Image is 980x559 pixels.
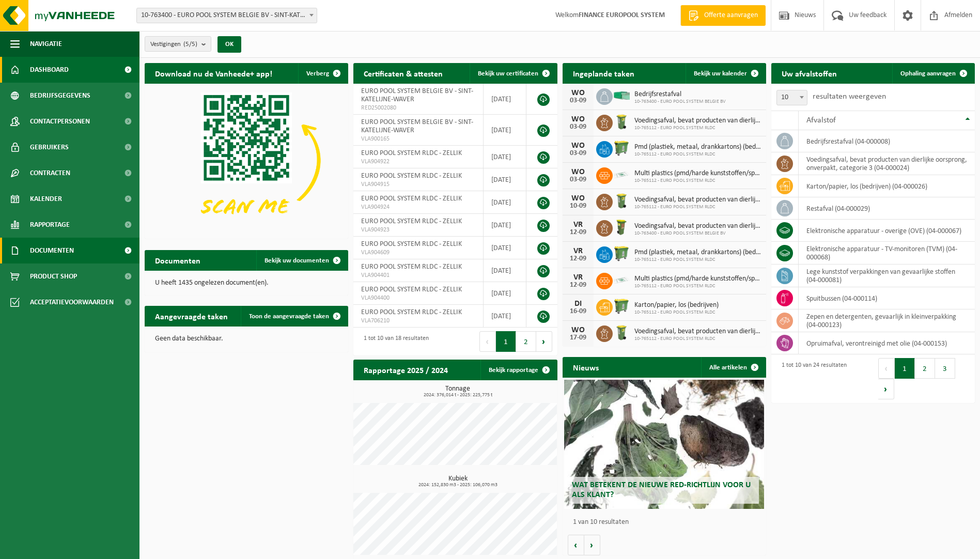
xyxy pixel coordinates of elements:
[484,84,526,115] td: [DATE]
[568,282,588,289] div: 12-09
[256,250,347,271] a: Bekijk uw documenten
[634,90,726,99] span: Bedrijfsrestafval
[568,176,588,183] div: 03-09
[806,116,836,125] span: Afvalstof
[813,92,886,101] label: resultaten weergeven
[563,357,609,377] h2: Nieuws
[613,113,630,131] img: WB-0140-HPE-GN-50
[634,222,761,230] span: Voedingsafval, bevat producten van dierlijke oorsprong, onverpakt, categorie 3
[30,186,62,212] span: Kalender
[634,328,761,336] span: Voedingsafval, bevat producten van dierlijke oorsprong, onverpakt, categorie 3
[568,150,588,157] div: 03-09
[145,36,211,52] button: Vestigingen(5/5)
[359,483,557,488] span: 2024: 152,830 m3 - 2025: 106,070 m3
[361,226,475,234] span: VLA904923
[361,308,462,316] span: EURO POOL SYSTEM RLDC - ZELLIK
[613,245,630,262] img: WB-0770-HPE-GN-50
[799,332,975,354] td: opruimafval, verontreinigd met olie (04-000153)
[634,249,761,257] span: Pmd (plastiek, metaal, drankkartons) (bedrijven)
[484,115,526,146] td: [DATE]
[568,247,588,255] div: VR
[568,168,588,176] div: WO
[634,275,761,283] span: Multi plastics (pmd/harde kunststoffen/spanbanden/eps/folie naturel/folie gemeng...
[568,229,588,236] div: 12-09
[694,70,747,77] span: Bekijk uw kalender
[136,8,317,23] span: 10-763400 - EURO POOL SYSTEM BELGIE BV - SINT-KATELIJNE-WAVER
[145,84,348,237] img: Download de VHEPlus App
[145,306,238,326] h2: Aangevraagde taken
[568,115,588,123] div: WO
[249,313,329,320] span: Toon de aangevraagde taken
[361,286,462,293] span: EURO POOL SYSTEM RLDC - ZELLIK
[634,204,761,210] span: 10-765112 - EURO POOL SYSTEM RLDC
[634,117,761,125] span: Voedingsafval, bevat producten van dierlijke oorsprong, onverpakt, categorie 3
[361,149,462,157] span: EURO POOL SYSTEM RLDC - ZELLIK
[573,519,761,526] p: 1 van 10 resultaten
[361,218,462,225] span: EURO POOL SYSTEM RLDC - ZELLIK
[584,535,600,555] button: Volgende
[361,294,475,302] span: VLA904400
[568,194,588,203] div: WO
[634,169,761,178] span: Multi plastics (pmd/harde kunststoffen/spanbanden/eps/folie naturel/folie gemeng...
[613,298,630,315] img: WB-0770-HPE-GN-50
[516,331,536,352] button: 2
[361,135,475,143] span: VLA900165
[579,11,665,19] strong: FINANCE EUROPOOL SYSTEM
[30,238,74,263] span: Documenten
[155,279,338,287] p: U heeft 1435 ongelezen document(en).
[241,306,347,327] a: Toon de aangevraagde taken
[634,283,761,289] span: 10-765112 - EURO POOL SYSTEM RLDC
[799,309,975,332] td: zepen en detergenten, gevaarlijk in kleinverpakking (04-000123)
[484,282,526,305] td: [DATE]
[568,142,588,150] div: WO
[361,87,473,103] span: EURO POOL SYSTEM BELGIE BV - SINT-KATELIJNE-WAVER
[217,36,241,53] button: OK
[30,57,69,83] span: Dashboard
[634,309,719,316] span: 10-765112 - EURO POOL SYSTEM RLDC
[799,287,975,309] td: spuitbussen (04-000114)
[359,385,557,398] h3: Tonnage
[634,178,761,184] span: 10-765112 - EURO POOL SYSTEM RLDC
[878,379,894,399] button: Next
[564,380,764,509] a: Wat betekent de nieuwe RED-richtlijn voor u als klant?
[484,237,526,259] td: [DATE]
[361,172,462,180] span: EURO POOL SYSTEM RLDC - ZELLIK
[771,63,847,83] h2: Uw afvalstoffen
[892,63,974,84] a: Ophaling aanvragen
[701,357,765,378] a: Alle artikelen
[361,158,475,166] span: VLA904922
[613,139,630,157] img: WB-0770-HPE-GN-50
[799,130,975,152] td: bedrijfsrestafval (04-000008)
[634,336,761,342] span: 10-765112 - EURO POOL SYSTEM RLDC
[634,99,726,105] span: 10-763400 - EURO POOL SYSTEM BELGIE BV
[568,203,588,210] div: 10-09
[776,90,807,105] span: 10
[935,358,955,379] button: 3
[568,308,588,315] div: 16-09
[361,195,462,203] span: EURO POOL SYSTEM RLDC - ZELLIK
[155,335,338,343] p: Geen data beschikbaar.
[613,324,630,341] img: WB-0140-HPE-GN-50
[915,358,935,379] button: 2
[634,196,761,204] span: Voedingsafval, bevat producten van dierlijke oorsprong, onverpakt, categorie 3
[30,108,90,134] span: Contactpersonen
[568,89,588,97] div: WO
[799,265,975,287] td: lege kunststof verpakkingen van gevaarlijke stoffen (04-000081)
[568,221,588,229] div: VR
[799,242,975,265] td: elektronische apparatuur - TV-monitoren (TVM) (04-000068)
[150,37,197,52] span: Vestigingen
[361,104,475,112] span: RED25002080
[613,91,630,100] img: HK-XP-30-GN-00
[634,230,761,237] span: 10-763400 - EURO POOL SYSTEM BELGIE BV
[30,160,70,186] span: Contracten
[361,240,462,248] span: EURO POOL SYSTEM RLDC - ZELLIK
[353,63,453,83] h2: Certificaten & attesten
[799,175,975,197] td: karton/papier, los (bedrijven) (04-000026)
[479,331,496,352] button: Previous
[478,70,538,77] span: Bekijk uw certificaten
[145,63,283,83] h2: Download nu de Vanheede+ app!
[361,271,475,279] span: VLA904401
[496,331,516,352] button: 1
[634,151,761,158] span: 10-765112 - EURO POOL SYSTEM RLDC
[572,481,751,499] span: Wat betekent de nieuwe RED-richtlijn voor u als klant?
